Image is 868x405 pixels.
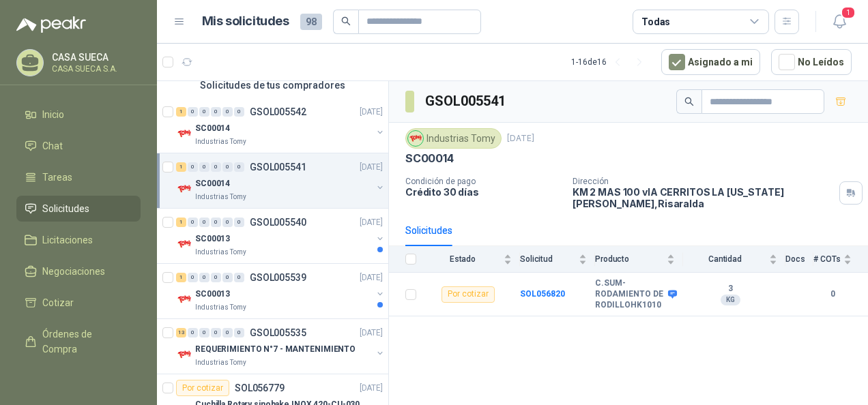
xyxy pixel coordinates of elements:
[234,162,244,172] div: 0
[42,201,89,216] span: Solicitudes
[813,254,841,264] span: # COTs
[195,177,230,190] p: SC00014
[405,223,452,238] div: Solicitudes
[360,327,383,340] p: [DATE]
[234,217,244,227] div: 0
[222,162,233,172] div: 0
[16,16,86,33] img: Logo peakr
[195,357,246,368] p: Industrias Tomy
[222,273,233,282] div: 0
[211,217,221,227] div: 0
[211,162,221,172] div: 0
[16,258,141,284] a: Negociaciones
[42,170,72,185] span: Tareas
[199,217,209,227] div: 0
[16,227,141,253] a: Licitaciones
[16,321,141,362] a: Órdenes de Compra
[211,328,221,337] div: 0
[176,181,192,197] img: Company Logo
[195,192,246,202] p: Industrias Tomy
[520,289,565,299] a: SOL056820
[222,107,233,117] div: 0
[520,246,595,273] th: Solicitud
[300,14,322,30] span: 98
[520,254,576,264] span: Solicitud
[405,186,562,198] p: Crédito 30 días
[176,328,186,337] div: 13
[188,273,198,282] div: 0
[785,246,813,273] th: Docs
[176,125,192,142] img: Company Logo
[42,295,74,310] span: Cotizar
[813,246,868,273] th: # COTs
[684,97,694,106] span: search
[195,302,246,313] p: Industrias Tomy
[360,271,383,284] p: [DATE]
[405,151,454,166] p: SC00014
[195,136,246,147] p: Industrias Tomy
[16,102,141,127] a: Inicio
[250,162,306,172] p: GSOL005541
[250,217,306,227] p: GSOL005540
[442,286,495,303] div: Por cotizar
[199,162,209,172] div: 0
[16,196,141,222] a: Solicitudes
[641,14,670,29] div: Todas
[176,107,186,117] div: 1
[683,246,785,273] th: Cantidad
[188,217,198,227] div: 0
[176,214,386,258] a: 1 0 0 0 0 0 GSOL005540[DATE] Company LogoSC00013Industrias Tomy
[222,328,233,337] div: 0
[425,91,508,112] h3: GSOL005541
[176,346,192,363] img: Company Logo
[188,328,198,337] div: 0
[195,343,356,356] p: REQUERIMIENTO N°7 - MANTENIMIENTO
[360,106,383,119] p: [DATE]
[250,273,306,282] p: GSOL005539
[405,128,502,149] div: Industrias Tomy
[176,159,386,202] a: 1 0 0 0 0 0 GSOL005541[DATE] Company LogoSC00014Industrias Tomy
[52,52,137,62] p: CASA SUECA
[360,382,383,395] p: [DATE]
[234,273,244,282] div: 0
[195,288,230,301] p: SC00013
[16,133,141,159] a: Chat
[341,16,351,26] span: search
[195,122,230,135] p: SC00014
[199,107,209,117] div: 0
[360,161,383,174] p: [DATE]
[424,254,501,264] span: Estado
[234,107,244,117] div: 0
[234,328,244,337] div: 0
[683,284,777,295] b: 3
[42,327,128,357] span: Órdenes de Compra
[595,254,664,264] span: Producto
[573,186,834,209] p: KM 2 MAS 100 vIA CERRITOS LA [US_STATE] [PERSON_NAME] , Risaralda
[573,177,834,186] p: Dirección
[661,49,760,75] button: Asignado a mi
[827,10,852,34] button: 1
[52,65,137,73] p: CASA SUECA S.A.
[188,162,198,172] div: 0
[176,291,192,307] img: Company Logo
[595,246,683,273] th: Producto
[424,246,520,273] th: Estado
[202,12,289,31] h1: Mis solicitudes
[195,232,230,245] p: SC00013
[507,132,534,145] p: [DATE]
[771,49,852,75] button: No Leídos
[176,325,386,368] a: 13 0 0 0 0 0 GSOL005535[DATE] Company LogoREQUERIMIENTO N°7 - MANTENIMIENTOIndustrias Tomy
[813,288,852,301] b: 0
[408,131,423,146] img: Company Logo
[42,264,105,279] span: Negociaciones
[42,232,93,247] span: Licitaciones
[195,247,246,258] p: Industrias Tomy
[176,273,186,282] div: 1
[176,104,386,147] a: 1 0 0 0 0 0 GSOL005542[DATE] Company LogoSC00014Industrias Tomy
[405,177,562,186] p: Condición de pago
[176,269,386,313] a: 1 0 0 0 0 0 GSOL005539[DATE] Company LogoSC00013Industrias Tomy
[721,295,740,305] div: KG
[42,138,63,153] span: Chat
[176,217,186,227] div: 1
